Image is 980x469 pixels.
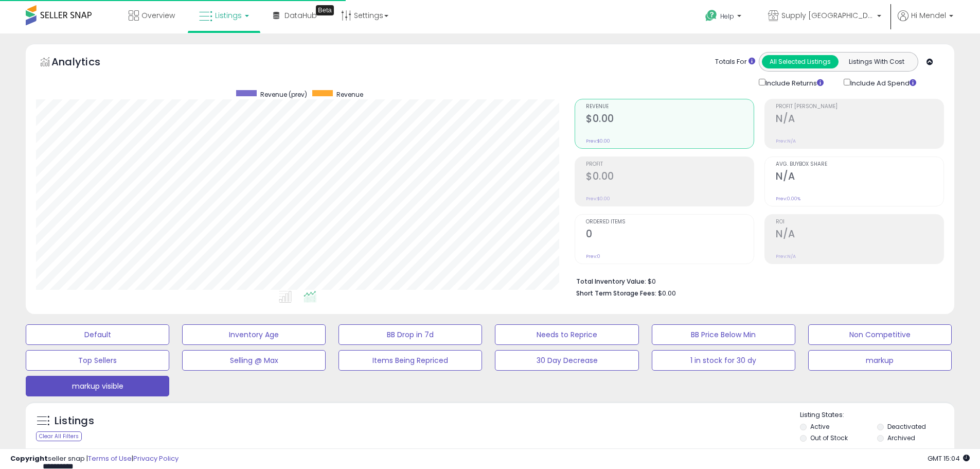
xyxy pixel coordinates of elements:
[776,113,943,127] h2: N/A
[776,253,796,259] small: Prev: N/A
[133,454,179,463] a: Privacy Policy
[338,324,482,345] button: BB Drop in 7d
[495,324,638,345] button: Needs to Reprice
[808,350,952,371] button: markup
[810,433,848,442] label: Out of Stock
[776,104,943,110] span: Profit [PERSON_NAME]
[808,324,952,345] button: Non Competitive
[88,454,132,463] a: Terms of Use
[810,422,829,431] label: Active
[586,219,754,225] span: Ordered Items
[576,277,646,286] b: Total Inventory Value:
[800,410,954,420] p: Listing States:
[586,113,754,127] h2: $0.00
[338,350,482,371] button: Items Being Repriced
[836,77,933,89] div: Include Ad Spend
[51,55,120,72] h5: Analytics
[576,289,656,298] b: Short Term Storage Fees:
[705,9,718,22] i: Get Help
[26,324,169,345] button: Default
[751,77,836,89] div: Include Returns
[36,431,82,441] div: Clear All Filters
[776,162,943,167] span: Avg. Buybox Share
[260,90,307,99] span: Revenue (prev)
[182,324,326,345] button: Inventory Age
[284,10,317,21] span: DataHub
[55,414,94,428] h5: Listings
[26,350,169,371] button: Top Sellers
[10,454,179,464] div: seller snap | |
[586,170,754,184] h2: $0.00
[776,219,943,225] span: ROI
[928,454,970,463] span: 2025-09-8 15:04 GMT
[697,2,752,33] a: Help
[586,104,754,110] span: Revenue
[887,422,926,431] label: Deactivated
[215,10,242,21] span: Listings
[776,170,943,184] h2: N/A
[586,228,754,242] h2: 0
[652,350,795,371] button: 1 in stock for 30 dy
[658,288,676,298] span: $0.00
[576,274,936,287] li: $0
[781,10,874,21] span: Supply [GEOGRAPHIC_DATA]
[586,162,754,167] span: Profit
[182,350,326,371] button: Selling @ Max
[715,57,755,67] div: Totals For
[911,10,946,21] span: Hi Mendel
[898,10,953,33] a: Hi Mendel
[720,12,734,21] span: Help
[776,196,800,202] small: Prev: 0.00%
[652,324,795,345] button: BB Price Below Min
[586,138,610,144] small: Prev: $0.00
[10,454,48,463] strong: Copyright
[495,350,638,371] button: 30 Day Decrease
[586,253,600,259] small: Prev: 0
[776,138,796,144] small: Prev: N/A
[887,433,915,442] label: Archived
[336,90,363,99] span: Revenue
[316,5,334,15] div: Tooltip anchor
[26,376,169,396] button: markup visible
[776,228,943,242] h2: N/A
[762,55,839,68] button: All Selected Listings
[586,196,610,202] small: Prev: $0.00
[838,55,915,68] button: Listings With Cost
[141,10,175,21] span: Overview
